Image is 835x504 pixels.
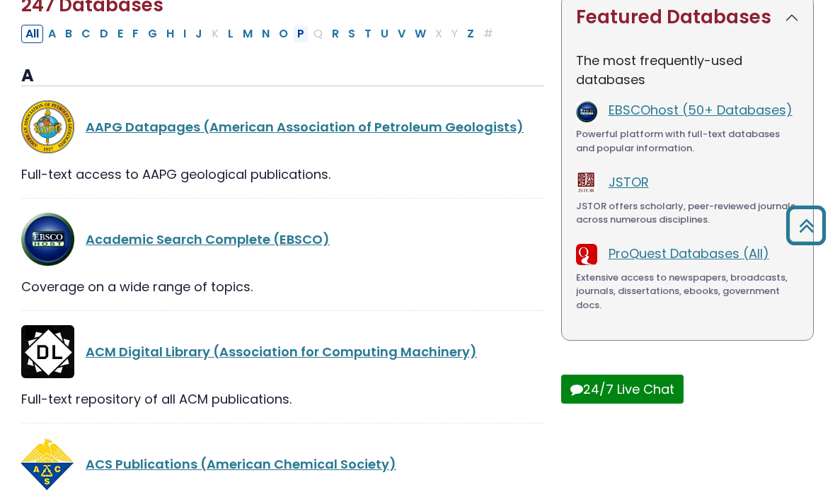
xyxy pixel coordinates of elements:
div: Full-text access to AAPG geological publications. [21,165,544,184]
button: Filter Results A [44,25,60,43]
button: Filter Results U [376,25,393,43]
button: Filter Results L [224,25,238,43]
button: Filter Results H [162,25,178,43]
div: Full-text repository of all ACM publications. [21,389,544,409]
a: ACM Digital Library (Association for Computing Machinery) [86,343,477,361]
a: Back to Top [781,212,831,238]
div: Powerful platform with full-text databases and popular information. [576,127,799,155]
button: Filter Results V [393,25,410,43]
button: Filter Results N [258,25,274,43]
div: Extensive access to newspapers, broadcasts, journals, dissertations, ebooks, government docs. [576,271,799,312]
div: Alpha-list to filter by first letter of database name [21,24,499,42]
a: EBSCOhost (50+ Databases) [609,101,793,119]
button: All [21,25,43,43]
a: Academic Search Complete (EBSCO) [86,230,330,248]
div: Coverage on a wide range of topics. [21,277,544,296]
button: Filter Results I [179,25,190,43]
p: The most frequently-used databases [576,51,799,89]
a: ACS Publications (American Chemical Society) [86,455,396,473]
button: Filter Results C [77,25,95,43]
h3: A [21,66,544,87]
button: Filter Results D [96,25,113,43]
button: 24/7 Live Chat [561,375,684,404]
button: Filter Results E [113,25,127,43]
button: Filter Results O [275,25,292,43]
button: Filter Results R [328,25,343,43]
a: JSTOR [609,173,649,191]
button: Filter Results W [410,25,430,43]
button: Filter Results Z [463,25,478,43]
button: Filter Results P [293,25,309,43]
button: Filter Results S [344,25,359,43]
a: ProQuest Databases (All) [609,245,769,262]
button: Filter Results J [191,25,207,43]
button: Filter Results B [61,25,76,43]
div: JSTOR offers scholarly, peer-reviewed journals across numerous disciplines. [576,199,799,227]
a: AAPG Datapages (American Association of Petroleum Geologists) [86,118,524,136]
button: Filter Results T [360,25,376,43]
button: Filter Results G [144,25,161,43]
button: Filter Results F [128,25,143,43]
button: Filter Results M [238,25,257,43]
